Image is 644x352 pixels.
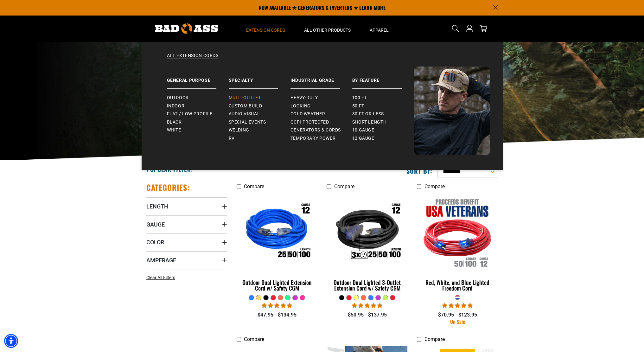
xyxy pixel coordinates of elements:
[352,127,374,133] span: 10 gauge
[167,110,229,118] a: Flat / Low Profile
[352,303,382,309] span: 4.80 stars
[352,95,367,101] span: 100 ft
[229,103,262,109] span: Custom Build
[237,15,295,42] summary: Extension Cords
[417,193,498,295] a: Red, White, and Blue Lighted Freedom Cord Red, White, and Blue Lighted Freedom Cord
[464,15,475,42] a: Open this option
[229,94,290,102] a: Multi-Outlet
[167,95,189,101] span: Outdoor
[352,110,414,118] a: 30 ft or less
[146,251,227,269] summary: Amperage
[167,126,229,134] a: White
[229,111,260,117] span: Audio Visual
[424,336,444,342] span: Compare
[262,303,292,309] span: 4.81 stars
[229,110,290,118] a: Audio Visual
[290,136,336,141] span: Temporary Power
[229,136,235,141] span: RV
[352,94,414,102] a: 100 ft
[167,94,229,102] a: Outdoor
[290,102,352,110] a: Locking
[290,111,325,117] span: Cold Weather
[352,118,414,126] a: Short Length
[229,102,290,110] a: Custom Build
[146,275,175,280] span: Clear All Filters
[246,27,285,33] span: Extension Cords
[146,233,227,251] summary: Color
[360,15,398,42] summary: Apparel
[417,319,498,324] div: On Sale
[167,103,185,109] span: Indoor
[352,136,374,141] span: 12 gauge
[352,103,364,109] span: 50 ft
[327,279,407,291] div: Outdoor Dual Lighted 3-Outlet Extension Cord w/ Safety CGM
[352,126,414,134] a: 10 gauge
[4,334,18,348] div: Accessibility Menu
[229,118,290,126] a: Special Events
[418,196,497,269] img: Red, White, and Blue Lighted Freedom Cord
[167,118,229,126] a: Black
[146,165,193,173] h2: Popular Filter:
[478,25,488,32] a: cart
[304,27,351,33] span: All Other Products
[406,167,432,175] label: Sort by:
[244,336,264,342] span: Compare
[352,119,387,125] span: Short Length
[146,221,165,228] span: Gauge
[417,311,498,319] div: $70.95 - $123.95
[146,215,227,233] summary: Gauge
[290,127,341,133] span: Generators & Cords
[229,119,266,125] span: Special Events
[155,23,218,34] img: Bad Ass Extension Cords
[146,239,164,246] span: Color
[334,183,354,189] span: Compare
[154,53,490,67] a: All Extension Cords
[290,118,352,126] a: GCFI-Protected
[327,196,407,269] img: Outdoor Dual Lighted 3-Outlet Extension Cord w/ Safety CGM
[290,119,329,125] span: GCFI-Protected
[229,95,261,101] span: Multi-Outlet
[290,134,352,143] a: Temporary Power
[290,67,352,89] a: Industrial Grade
[352,134,414,143] a: 12 gauge
[352,111,384,117] span: 30 ft or less
[352,102,414,110] a: 50 ft
[290,95,318,101] span: Heavy-Duty
[290,126,352,134] a: Generators & Cords
[146,257,176,264] span: Amperage
[229,67,290,89] a: Specialty
[295,15,360,42] summary: All Other Products
[352,67,414,89] a: By Feature
[290,94,352,102] a: Heavy-Duty
[290,110,352,118] a: Cold Weather
[424,183,444,189] span: Compare
[229,126,290,134] a: Welding
[327,193,407,295] a: Outdoor Dual Lighted 3-Outlet Extension Cord w/ Safety CGM Outdoor Dual Lighted 3-Outlet Extensio...
[237,196,317,269] img: Outdoor Dual Lighted Extension Cord w/ Safety CGM
[237,193,317,295] a: Outdoor Dual Lighted Extension Cord w/ Safety CGM Outdoor Dual Lighted Extension Cord w/ Safety CGM
[442,303,473,309] span: 5.00 stars
[327,311,407,319] div: $50.95 - $137.95
[417,279,498,291] div: Red, White, and Blue Lighted Freedom Cord
[290,103,311,109] span: Locking
[450,23,461,34] summary: Search
[229,134,290,143] a: RV
[146,274,178,281] a: Clear All Filters
[146,203,168,210] span: Length
[146,197,227,215] summary: Length
[167,102,229,110] a: Indoor
[167,67,229,89] a: General Purpose
[244,183,264,189] span: Compare
[167,119,182,125] span: Black
[414,67,490,155] img: Bad Ass Extension Cords
[237,279,317,291] div: Outdoor Dual Lighted Extension Cord w/ Safety CGM
[370,27,389,33] span: Apparel
[146,182,190,192] h2: Categories:
[237,311,317,319] div: $47.95 - $134.95
[229,127,249,133] span: Welding
[167,111,213,117] span: Flat / Low Profile
[167,127,181,133] span: White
